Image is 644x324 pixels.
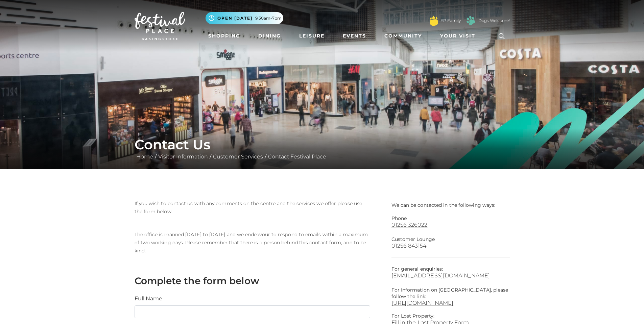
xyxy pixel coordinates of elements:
a: 01256 843154 [391,243,510,249]
a: Leisure [296,30,327,42]
a: [URL][DOMAIN_NAME] [391,300,454,306]
h1: Contact Us [135,136,510,153]
a: Shopping [206,30,243,42]
a: 01256 326022 [391,222,510,228]
a: Home [135,153,155,160]
a: Your Visit [437,30,481,42]
span: 9.30am-7pm [255,15,282,21]
a: Visitor Information [157,153,210,160]
a: Customer Services [211,153,265,160]
p: If you wish to contact us with any comments on the centre and the services we offer please use th... [135,199,370,216]
span: Your Visit [440,32,475,40]
p: For general enquiries: [391,266,510,279]
button: Open [DATE] 9.30am-7pm [206,12,283,24]
p: We can be contacted in the following ways: [391,199,510,208]
a: Events [340,30,369,42]
a: FP Family [440,18,461,24]
a: Dogs Welcome! [478,18,510,24]
p: Phone [391,215,510,222]
a: Community [382,30,425,42]
p: For Lost Property: [391,313,510,319]
img: Festival Place Logo [135,12,185,40]
div: / / / [129,136,515,161]
a: [EMAIL_ADDRESS][DOMAIN_NAME] [391,272,510,279]
span: Open [DATE] [217,15,253,21]
a: Dining [256,30,284,42]
p: Customer Lounge [391,236,510,243]
a: Contact Festival Place [266,153,328,160]
label: Full Name [135,295,162,303]
p: The office is manned [DATE] to [DATE] and we endeavour to respond to emails within a maximum of t... [135,230,370,255]
p: For Information on [GEOGRAPHIC_DATA], please follow the link: [391,287,510,300]
h3: Complete the form below [135,275,370,286]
